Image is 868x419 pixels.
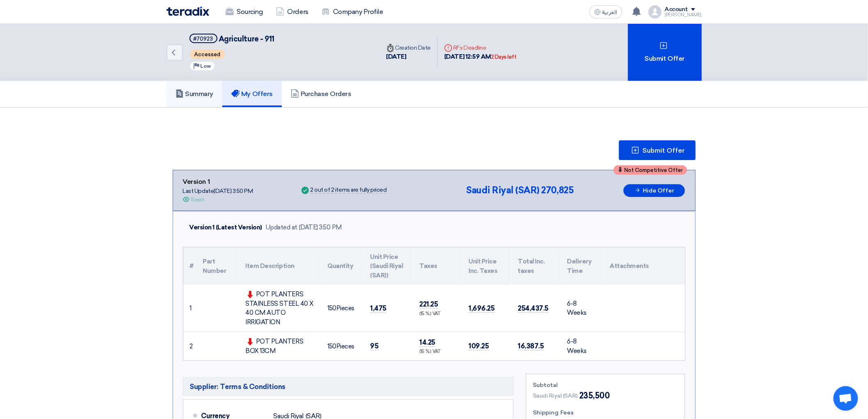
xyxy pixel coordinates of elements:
[466,185,539,196] span: Saudi Riyal (SAR)
[625,167,683,173] span: Not Competitive Offer
[561,332,603,361] td: 6-8 Weeks
[624,184,685,197] button: Hide Offer
[665,13,702,17] div: [PERSON_NAME]
[239,247,321,285] th: Item Description
[282,81,361,107] a: Purchase Orders
[603,9,617,15] span: العربية
[167,81,223,107] a: Summary
[364,247,413,285] th: Unit Price (Saudi Riyal (SAR))
[420,311,456,318] div: (15 %) VAT
[321,332,364,361] td: Pieces
[270,3,315,21] a: Orders
[183,377,514,396] h5: Supplier: Terms & Conditions
[190,223,263,232] div: Version 1 (Latest Version)
[628,24,702,81] div: Submit Offer
[533,381,678,389] div: Subtotal
[619,140,696,160] button: Submit Offer
[222,81,282,107] a: My Offers
[311,187,387,194] div: 2 out of 2 items are fully priced
[420,338,436,347] span: 14.25
[315,3,390,21] a: Company Profile
[589,5,622,18] button: العربية
[328,305,337,312] span: 150
[533,392,578,400] span: Saudi Riyal (SAR)
[444,44,516,52] div: RFx Deadline
[370,304,387,313] span: 1,475
[370,342,379,350] span: 95
[561,247,603,285] th: Delivery Time
[328,343,337,350] span: 150
[420,348,456,355] div: (15 %) VAT
[834,386,858,411] a: Open chat
[183,187,253,195] div: Last Update [DATE] 3:50 PM
[491,53,516,61] div: 2 Days left
[413,247,462,285] th: Taxes
[533,408,678,417] div: Shipping Fees
[643,147,685,154] span: Submit Offer
[167,7,209,16] img: Teradix logo
[183,285,196,332] td: 1
[541,185,574,196] span: 270,825
[603,247,685,285] th: Attachments
[265,223,342,232] div: Updated at [DATE] 3:50 PM
[190,34,274,44] h5: Agriculture - 911
[183,332,196,361] td: 2
[469,304,495,313] span: 1,696.25
[191,195,205,204] div: Seen
[512,247,561,285] th: Total Inc. taxes
[196,247,239,285] th: Part Number
[219,34,274,44] span: Agriculture - 911
[420,300,438,309] span: 221.25
[469,342,489,350] span: 109.25
[183,177,253,187] div: Version 1
[231,90,273,98] h5: My Offers
[190,50,225,59] span: Accessed
[321,285,364,332] td: Pieces
[246,337,315,355] div: POT PLANTERS BOX 13CM
[444,52,516,62] div: [DATE] 12:59 AM
[561,285,603,332] td: 6-8 Weeks
[291,90,352,98] h5: Purchase Orders
[183,247,196,285] th: #
[201,63,211,69] span: Low
[649,5,662,18] img: profile_test.png
[321,247,364,285] th: Quantity
[518,342,544,350] span: 16,387.5
[518,304,549,313] span: 254,437.5
[194,36,213,41] div: #70923
[386,52,431,62] div: [DATE]
[219,3,270,21] a: Sourcing
[176,90,214,98] h5: Summary
[579,389,610,402] span: 235,500
[386,44,431,52] div: Creation Date
[665,6,688,13] div: Account
[462,247,512,285] th: Unit Price Inc. Taxes
[246,290,315,327] div: POT PLANTERS STAINLESS STEEL 40 X 40 CM AUTO IRRIGATION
